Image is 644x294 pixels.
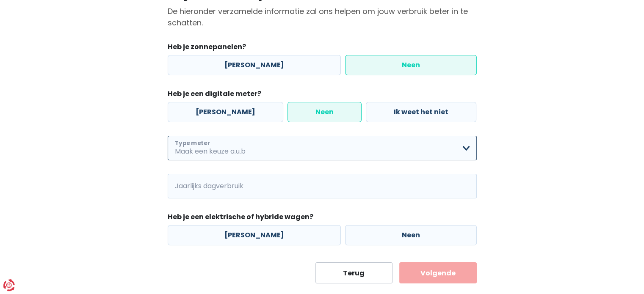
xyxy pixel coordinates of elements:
[168,5,477,28] p: De hieronder verzamelde informatie zal ons helpen om jouw verbruik beter in te schatten.
[168,212,477,225] legend: Heb je een elektrische of hybride wagen?
[168,55,341,75] label: [PERSON_NAME]
[168,42,477,55] legend: Heb je zonnepanelen?
[168,225,341,245] label: [PERSON_NAME]
[399,262,477,283] button: Volgende
[315,262,393,283] button: Terug
[366,102,476,122] label: Ik weet het niet
[168,102,283,122] label: [PERSON_NAME]
[345,55,477,75] label: Neen
[168,89,477,102] legend: Heb je een digitale meter?
[287,102,362,122] label: Neen
[345,225,477,245] label: Neen
[168,174,191,198] span: kWh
